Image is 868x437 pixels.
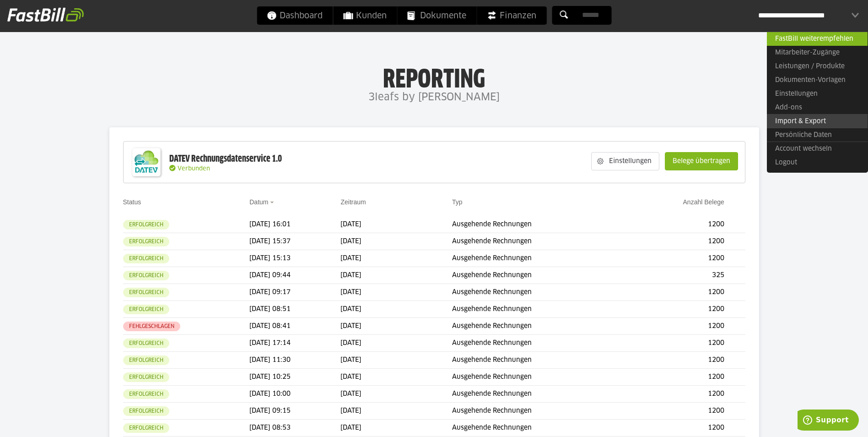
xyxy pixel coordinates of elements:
sl-badge: Erfolgreich [123,339,169,348]
a: Status [123,198,141,206]
img: sort_desc.gif [270,202,276,203]
a: Zeitraum [340,198,366,206]
span: Kunden [343,6,387,25]
td: 1200 [628,369,728,386]
a: Import & Export [767,114,868,128]
sl-badge: Erfolgreich [123,423,169,433]
td: 1200 [628,420,728,437]
sl-badge: Erfolgreich [123,355,169,365]
td: [DATE] 10:00 [249,386,340,403]
td: Ausgehende Rechnungen [452,335,628,352]
td: 1200 [628,352,728,369]
td: [DATE] [340,301,452,318]
a: Einstellungen [767,87,868,101]
td: [DATE] [340,250,452,267]
td: [DATE] [340,352,452,369]
td: [DATE] 09:15 [249,403,340,420]
td: [DATE] [340,335,452,352]
td: Ausgehende Rechnungen [452,403,628,420]
td: [DATE] 09:17 [249,284,340,301]
td: [DATE] 08:53 [249,420,340,437]
td: [DATE] [340,386,452,403]
sl-badge: Erfolgreich [123,271,169,280]
a: Anzahl Belege [683,198,724,206]
sl-badge: Erfolgreich [123,406,169,416]
a: Typ [452,198,463,206]
td: Ausgehende Rechnungen [452,301,628,318]
td: 1200 [628,403,728,420]
td: [DATE] 15:37 [249,233,340,250]
td: Ausgehende Rechnungen [452,369,628,386]
td: [DATE] [340,216,452,233]
td: 1200 [628,216,728,233]
sl-badge: Fehlgeschlagen [123,322,180,331]
td: Ausgehende Rechnungen [452,250,628,267]
a: Finanzen [477,6,546,25]
td: [DATE] [340,318,452,335]
a: Mitarbeiter-Zugänge [767,46,868,60]
td: [DATE] 17:14 [249,335,340,352]
sl-badge: Erfolgreich [123,389,169,399]
div: DATEV Rechnungsdatenservice 1.0 [169,153,282,165]
td: Ausgehende Rechnungen [452,284,628,301]
td: Ausgehende Rechnungen [452,352,628,369]
td: [DATE] [340,420,452,437]
span: Dokumente [407,6,466,25]
td: 325 [628,267,728,284]
sl-badge: Erfolgreich [123,254,169,263]
sl-badge: Erfolgreich [123,288,169,297]
sl-button: Belege übertragen [665,152,738,170]
td: [DATE] 08:41 [249,318,340,335]
td: [DATE] [340,267,452,284]
a: FastBill weiterempfehlen [767,32,868,46]
td: Ausgehende Rechnungen [452,233,628,250]
td: [DATE] [340,233,452,250]
iframe: Öffnet ein Widget, in dem Sie weitere Informationen finden [798,410,859,432]
td: [DATE] 08:51 [249,301,340,318]
sl-badge: Erfolgreich [123,372,169,382]
a: Account wechseln [767,142,868,156]
td: [DATE] 10:25 [249,369,340,386]
a: Logout [767,156,868,169]
a: Leistungen / Produkte [767,60,868,73]
td: 1200 [628,233,728,250]
span: Dashboard [267,6,323,25]
sl-badge: Erfolgreich [123,237,169,246]
sl-badge: Erfolgreich [123,305,169,314]
a: Dashboard [257,6,333,25]
td: [DATE] [340,284,452,301]
sl-badge: Erfolgreich [123,220,169,229]
td: 1200 [628,250,728,267]
td: Ausgehende Rechnungen [452,318,628,335]
sl-button: Einstellungen [591,152,659,170]
td: [DATE] 16:01 [249,216,340,233]
td: [DATE] 09:44 [249,267,340,284]
a: Dokumenten-Vorlagen [767,73,868,87]
h1: Reporting [92,65,776,88]
td: [DATE] 11:30 [249,352,340,369]
td: 1200 [628,335,728,352]
td: [DATE] 15:13 [249,250,340,267]
a: Add-ons [767,101,868,115]
td: 1200 [628,386,728,403]
img: DATEV-Datenservice Logo [128,144,165,180]
td: Ausgehende Rechnungen [452,216,628,233]
td: Ausgehende Rechnungen [452,420,628,437]
a: Datum [249,198,268,206]
td: 1200 [628,284,728,301]
td: Ausgehende Rechnungen [452,267,628,284]
img: fastbill_logo_white.png [7,7,84,22]
a: Dokumente [397,6,476,25]
td: 1200 [628,301,728,318]
a: Persönliche Daten [767,128,868,142]
td: [DATE] [340,403,452,420]
td: [DATE] [340,369,452,386]
td: Ausgehende Rechnungen [452,386,628,403]
span: Verbunden [178,166,210,172]
a: Kunden [333,6,397,25]
span: Finanzen [487,6,536,25]
td: 1200 [628,318,728,335]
